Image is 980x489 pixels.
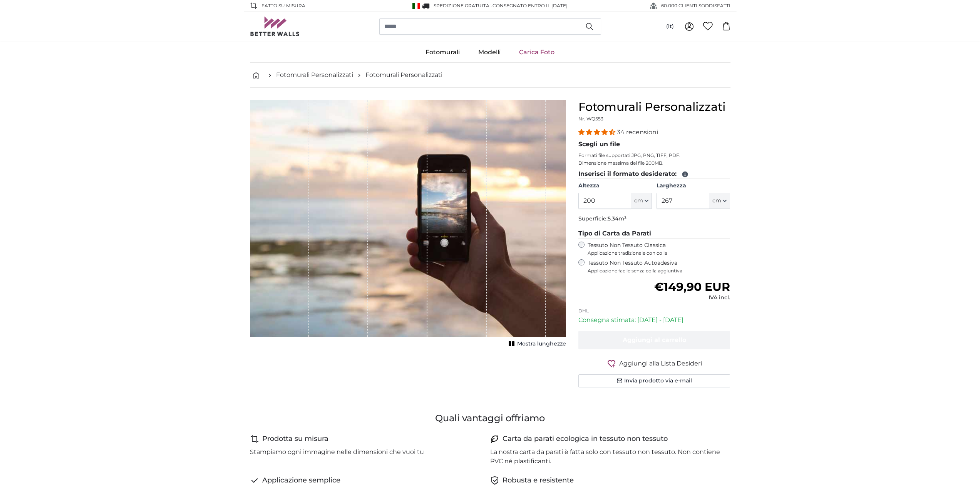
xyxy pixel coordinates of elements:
h1: Fotomurali Personalizzati [578,100,730,114]
h4: Carta da parati ecologica in tessuto non tessuto [503,434,668,444]
legend: Tipo di Carta da Parati [578,229,730,239]
button: Aggiungi al carrello [578,331,730,349]
h4: Applicazione semplice [262,475,340,486]
span: Mostra lunghezze [517,340,566,348]
legend: Inserisci il formato desiderato: [578,169,730,179]
a: Fotomurali Personalizzati [276,70,353,80]
h4: Robusta e resistente [503,475,574,486]
h3: Quali vantaggi offriamo [250,412,730,424]
button: Invia prodotto via e-mail [578,374,730,387]
label: Altezza [578,182,652,190]
p: Consegna stimata: [DATE] - [DATE] [578,315,730,325]
legend: Scegli un file [578,140,730,149]
span: Spedizione GRATUITA! [434,3,491,8]
button: Aggiungi alla Lista Desideri [578,359,730,368]
span: cm [712,197,721,205]
span: €149,90 EUR [654,280,730,294]
span: 34 recensioni [617,129,658,136]
button: cm [709,193,730,209]
label: Tessuto Non Tessuto Autoadesiva [588,259,730,274]
span: 5.34m² [608,215,627,222]
span: Applicazione facile senza colla aggiuntiva [588,268,730,274]
span: cm [634,197,643,205]
p: DHL [578,308,730,314]
span: Applicazione tradizionale con colla [588,250,730,256]
p: Stampiamo ogni immagine nelle dimensioni che vuoi tu [250,447,424,457]
p: Dimensione massima del file 200MB. [578,160,730,166]
span: Aggiungi al carrello [623,336,686,344]
button: (it) [660,20,680,33]
div: IVA incl. [654,294,730,302]
button: cm [631,193,652,209]
label: Larghezza [657,182,730,190]
a: Fotomurali Personalizzati [365,70,442,80]
a: Modelli [469,42,510,62]
p: Superficie: [578,215,730,223]
nav: breadcrumbs [250,63,730,88]
span: - [491,3,568,8]
label: Tessuto Non Tessuto Classica [588,242,730,256]
span: 60.000 CLIENTI SODDISFATTI [661,2,730,9]
span: 4.32 stars [578,129,617,136]
h4: Prodotta su misura [262,434,328,444]
p: Formati file supportati JPG, PNG, TIFF, PDF. [578,152,730,159]
span: Aggiungi alla Lista Desideri [619,359,702,368]
a: Fotomurali [416,42,469,62]
img: Betterwalls [250,17,300,36]
span: Nr. WQ553 [578,116,603,122]
button: Mostra lunghezze [506,339,566,349]
div: 1 of 1 [250,100,566,349]
img: Italia [412,3,420,9]
span: Consegnato entro il [DATE] [493,3,568,8]
a: Carica Foto [510,42,564,62]
span: Fatto su misura [261,2,305,9]
p: La nostra carta da parati è fatta solo con tessuto non tessuto. Non contiene PVC né plastificanti. [490,447,724,466]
